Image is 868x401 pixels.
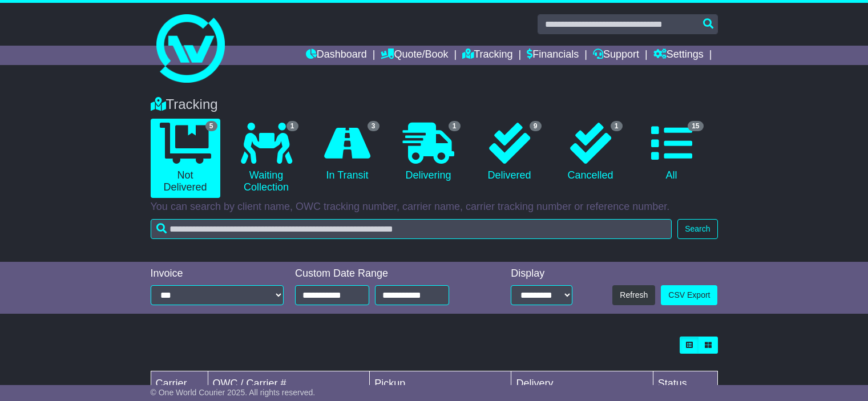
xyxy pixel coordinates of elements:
div: Tracking [145,96,724,113]
div: Display [511,268,572,280]
td: Carrier [151,371,208,396]
button: Refresh [612,285,655,305]
a: Financials [527,46,579,65]
span: © One World Courier 2025. All rights reserved. [151,388,316,397]
div: Invoice [151,268,284,280]
span: 15 [688,121,703,131]
a: 1 Delivering [394,119,463,186]
a: CSV Export [661,285,717,305]
span: 3 [368,121,380,131]
span: 1 [611,121,623,131]
td: Delivery [511,371,653,396]
span: 9 [530,121,542,131]
td: Pickup [370,371,511,396]
a: 9 Delivered [475,119,544,186]
td: Status [653,371,717,396]
a: Tracking [462,46,512,65]
td: OWC / Carrier # [208,371,370,396]
span: 5 [205,121,217,131]
span: 1 [286,121,298,131]
button: Search [677,219,717,239]
a: Dashboard [306,46,367,65]
div: Custom Date Range [295,268,477,280]
a: 5 Not Delivered [151,119,220,198]
p: You can search by client name, OWC tracking number, carrier name, carrier tracking number or refe... [151,201,718,213]
a: Quote/Book [381,46,448,65]
a: Support [593,46,639,65]
span: 1 [449,121,461,131]
a: 15 All [637,119,706,186]
a: 3 In Transit [313,119,382,186]
a: Settings [653,46,704,65]
a: 1 Cancelled [556,119,625,186]
a: 1 Waiting Collection [232,119,301,198]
